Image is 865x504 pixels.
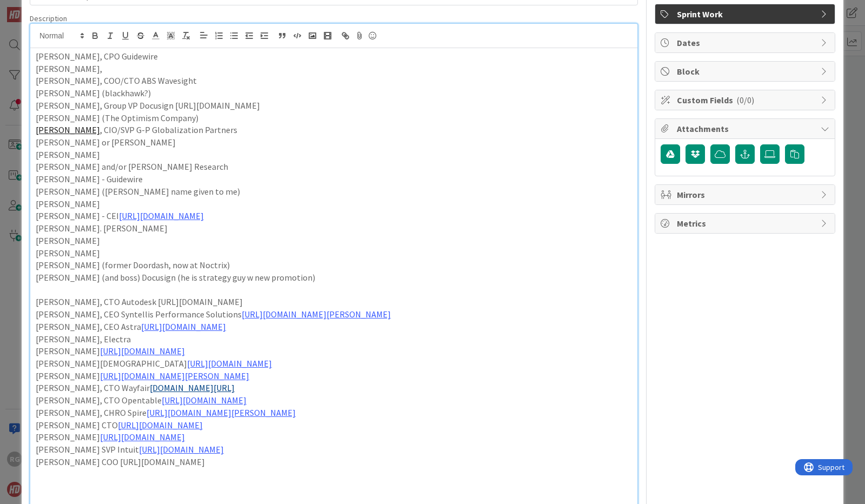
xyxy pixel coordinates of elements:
[36,75,632,87] p: [PERSON_NAME], COO/CTO ABS Wavesight
[677,36,815,49] span: Dates
[36,382,632,394] p: [PERSON_NAME], CTO Wayfair
[139,444,224,455] a: [URL][DOMAIN_NAME]
[36,419,632,432] p: [PERSON_NAME] CTO
[36,112,632,124] p: [PERSON_NAME] (The Optimism Company)
[36,100,632,112] p: [PERSON_NAME], Group VP Docusign [URL][DOMAIN_NAME]
[187,358,272,369] a: [URL][DOMAIN_NAME]
[36,50,632,63] p: [PERSON_NAME], CPO Guidewire
[147,407,296,418] a: [URL][DOMAIN_NAME][PERSON_NAME]
[677,188,815,201] span: Mirrors
[36,443,632,456] p: [PERSON_NAME] SVP Intuit
[36,173,632,185] p: [PERSON_NAME] - Guidewire
[36,247,632,260] p: [PERSON_NAME]
[100,432,185,442] a: [URL][DOMAIN_NAME]
[36,161,632,173] p: [PERSON_NAME] and/or [PERSON_NAME] Research
[677,217,815,230] span: Metrics
[36,259,632,271] p: [PERSON_NAME] (former Doordash, now at Noctrix)
[36,394,632,407] p: [PERSON_NAME], CTO Opentable
[677,94,815,107] span: Custom Fields
[36,296,632,308] p: [PERSON_NAME], CTO Autodesk [URL][DOMAIN_NAME]
[36,149,632,161] p: [PERSON_NAME]
[36,456,632,468] p: [PERSON_NAME] COO [URL][DOMAIN_NAME]
[36,357,632,370] p: [PERSON_NAME][DEMOGRAPHIC_DATA]
[36,63,632,75] p: [PERSON_NAME],
[736,95,754,105] span: ( 0/0 )
[677,65,815,78] span: Block
[100,370,249,381] a: [URL][DOMAIN_NAME][PERSON_NAME]
[36,198,632,210] p: [PERSON_NAME]
[677,8,815,21] span: Sprint Work
[36,222,632,235] p: [PERSON_NAME]. [PERSON_NAME]
[36,136,632,149] p: [PERSON_NAME] or [PERSON_NAME]
[100,346,185,356] a: [URL][DOMAIN_NAME]
[36,431,632,443] p: [PERSON_NAME]
[36,345,632,357] p: [PERSON_NAME]
[141,321,226,332] a: [URL][DOMAIN_NAME]
[36,308,632,321] p: [PERSON_NAME], CEO Syntellis Performance Solutions
[36,271,632,284] p: [PERSON_NAME] (and boss) Docusign (he is strategy guy w new promotion)
[150,382,235,393] a: [DOMAIN_NAME][URL]
[119,210,204,221] a: [URL][DOMAIN_NAME]
[36,87,632,100] p: [PERSON_NAME] (blackhawk?)
[36,370,632,382] p: [PERSON_NAME]
[36,235,632,247] p: [PERSON_NAME]
[36,333,632,346] p: [PERSON_NAME], Electra
[23,2,49,15] span: Support
[118,420,203,430] a: [URL][DOMAIN_NAME]
[162,395,247,406] a: [URL][DOMAIN_NAME]
[30,14,67,23] span: Description
[36,210,632,222] p: [PERSON_NAME] - CEI
[36,407,632,419] p: [PERSON_NAME], CHRO Spire
[36,185,632,198] p: [PERSON_NAME] ([PERSON_NAME] name given to me)
[242,309,391,320] a: [URL][DOMAIN_NAME][PERSON_NAME]
[677,122,815,135] span: Attachments
[36,124,100,135] a: [PERSON_NAME]
[36,321,632,333] p: [PERSON_NAME], CEO Astra
[36,124,632,136] p: , CIO/SVP G-P Globalization Partners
